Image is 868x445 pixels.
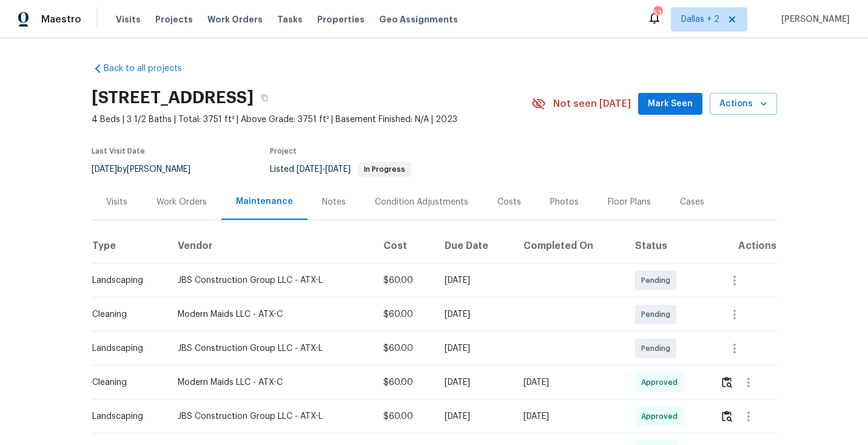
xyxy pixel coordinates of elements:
[41,13,81,25] span: Maestro
[383,274,425,287] div: $60.00
[254,87,275,109] button: Copy Address
[641,274,675,287] span: Pending
[641,376,682,389] span: Approved
[523,410,616,423] div: [DATE]
[720,368,734,397] button: Review Icon
[178,274,364,287] div: JBS Construction Group LLC - ATX-L
[317,13,365,25] span: Properties
[550,196,579,208] div: Photos
[270,165,411,174] span: Listed
[680,196,704,208] div: Cases
[178,376,364,389] div: Modern Maids LLC - ATX-C
[648,97,693,112] span: Mark Seen
[445,410,504,423] div: [DATE]
[277,15,303,24] span: Tasks
[379,13,458,25] span: Geo Assignments
[92,92,254,104] h2: [STREET_ADDRESS]
[514,229,625,263] th: Completed On
[719,97,767,112] span: Actions
[445,308,504,321] div: [DATE]
[383,376,425,389] div: $60.00
[297,165,351,174] span: -
[178,308,364,321] div: Modern Maids LLC - ATX-C
[92,342,158,355] div: Landscaping
[445,376,504,389] div: [DATE]
[297,165,322,174] span: [DATE]
[383,308,425,321] div: $60.00
[178,342,364,355] div: JBS Construction Group LLC - ATX-L
[445,342,504,355] div: [DATE]
[435,229,514,263] th: Due Date
[116,13,141,25] span: Visits
[497,196,521,208] div: Costs
[168,229,374,263] th: Vendor
[375,196,468,208] div: Condition Adjustments
[776,13,850,25] span: [PERSON_NAME]
[383,410,425,423] div: $60.00
[92,114,531,126] span: 4 Beds | 3 1/2 Baths | Total: 3751 ft² | Above Grade: 3751 ft² | Basement Finished: N/A | 2023
[638,93,702,115] button: Mark Seen
[653,7,662,19] div: 53
[325,165,351,174] span: [DATE]
[155,13,193,25] span: Projects
[92,410,158,423] div: Landscaping
[322,196,346,208] div: Notes
[106,196,127,208] div: Visits
[710,93,777,115] button: Actions
[641,308,675,321] span: Pending
[178,410,364,423] div: JBS Construction Group LLC - ATX-L
[92,229,168,263] th: Type
[523,376,616,389] div: [DATE]
[270,148,297,155] span: Project
[92,274,158,287] div: Landscaping
[641,410,682,423] span: Approved
[722,410,732,422] img: Review Icon
[92,63,208,75] a: Back to all projects
[374,229,435,263] th: Cost
[625,229,710,263] th: Status
[641,342,675,355] span: Pending
[720,402,734,431] button: Review Icon
[681,13,719,25] span: Dallas + 2
[156,196,207,208] div: Work Orders
[236,195,293,208] div: Maintenance
[608,196,651,208] div: Floor Plans
[359,166,410,173] span: In Progress
[92,165,117,174] span: [DATE]
[445,274,504,287] div: [DATE]
[92,148,145,155] span: Last Visit Date
[92,376,158,389] div: Cleaning
[92,308,158,321] div: Cleaning
[722,376,732,388] img: Review Icon
[383,342,425,355] div: $60.00
[207,13,263,25] span: Work Orders
[92,162,205,177] div: by [PERSON_NAME]
[553,98,631,110] span: Not seen [DATE]
[710,229,777,263] th: Actions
